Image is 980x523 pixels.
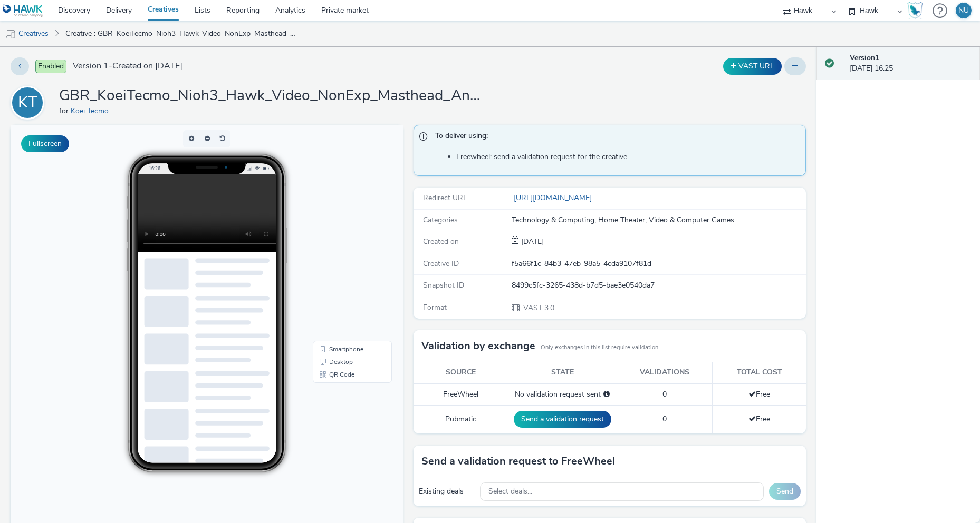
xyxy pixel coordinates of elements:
span: Format [423,302,447,312]
div: f5a66f1c-84b3-47eb-98a5-4cda9107f81d [512,259,805,269]
div: Please select a deal below and click on Send to send a validation request to FreeWheel. [603,389,610,400]
div: Existing deals [419,486,475,497]
div: Creation 01 October 2025, 16:25 [519,236,544,247]
div: NU [958,3,969,18]
span: Enabled [35,60,66,73]
span: Snapshot ID [423,280,464,290]
a: Creative : GBR_KoeiTecmo_Nioh3_Hawk_Video_NonExp_Masthead_Animated_320x50_DE_20251001 [60,21,305,46]
td: FreeWheel [414,383,508,405]
div: 8499c5fc-3265-438d-b7d5-bae3e0540da7 [512,280,805,291]
img: mobile [5,29,16,40]
span: Redirect URL [423,193,467,203]
li: QR Code [304,243,379,256]
span: Desktop [319,234,342,240]
span: for [59,106,71,116]
h3: Send a validation request to FreeWheel [421,453,615,469]
div: No validation request sent [514,389,611,400]
div: [DATE] 16:25 [850,53,972,74]
span: Free [748,414,770,424]
th: Source [414,362,508,383]
span: 0 [662,389,667,399]
button: Send [769,483,801,500]
button: VAST URL [723,58,782,75]
a: KT [11,97,49,107]
span: Categories [423,215,458,225]
h1: GBR_KoeiTecmo_Nioh3_Hawk_Video_NonExp_Masthead_Animated_320x50_DE_20251001 [59,86,481,106]
div: Duplicate the creative as a VAST URL [720,58,784,75]
h3: Validation by exchange [421,338,535,354]
span: VAST 3.0 [522,303,554,313]
span: 0 [662,414,667,424]
a: Hawk Academy [907,2,927,19]
th: State [508,362,617,383]
th: Total cost [713,362,806,383]
strong: Version 1 [850,53,879,63]
li: Desktop [304,231,379,243]
li: Smartphone [304,218,379,231]
div: KT [18,88,37,117]
a: Koei Tecmo [71,106,113,116]
span: Version 1 - Created on [DATE] [73,60,182,72]
span: 16:26 [138,41,150,46]
span: [DATE] [519,236,544,246]
li: Freewheel: send a validation request for the creative [456,152,800,162]
span: QR Code [319,246,344,253]
a: [URL][DOMAIN_NAME] [512,193,596,203]
button: Send a validation request [514,411,611,428]
span: Creative ID [423,259,459,269]
button: Fullscreen [21,135,69,152]
img: undefined Logo [3,4,43,17]
td: Pubmatic [414,406,508,433]
small: Only exchanges in this list require validation [541,343,658,352]
div: Technology & Computing, Home Theater, Video & Computer Games [512,215,805,225]
th: Validations [617,362,712,383]
span: Free [748,389,770,399]
img: Hawk Academy [907,2,923,19]
span: To deliver using: [435,131,795,144]
span: Select deals... [488,487,532,496]
span: Smartphone [319,221,353,228]
span: Created on [423,236,459,246]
